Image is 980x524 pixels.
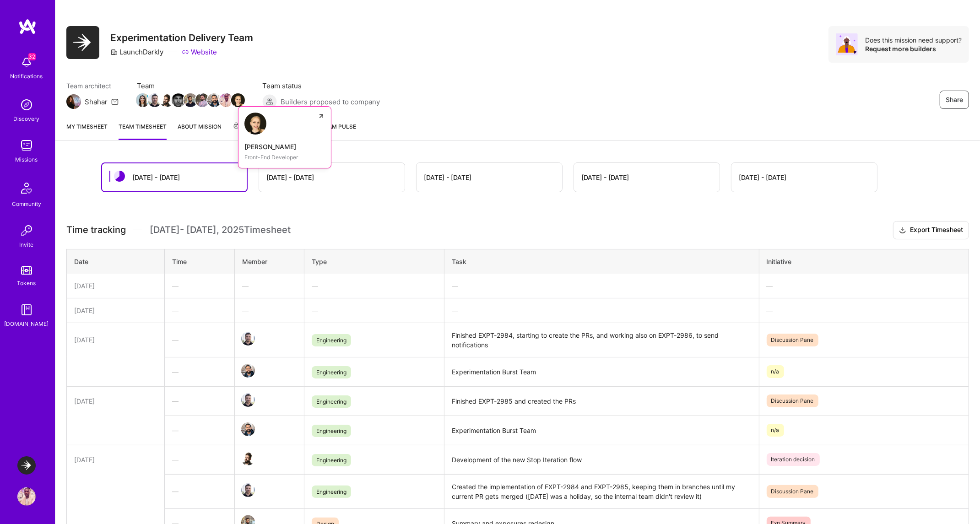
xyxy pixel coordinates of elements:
[12,199,41,209] div: Community
[281,97,380,107] span: Builders proposed to company
[184,93,197,107] img: Team Member Avatar
[242,482,254,498] a: Team Member Avatar
[444,357,759,386] td: Experimentation Burst Team
[242,421,254,437] a: Team Member Avatar
[231,93,245,107] img: Team Member Avatar
[241,483,255,497] img: Team Member Avatar
[196,92,208,108] a: Team Member Avatar
[244,152,325,162] div: Front-End Developer
[767,485,818,498] span: Discussion Pane
[160,93,173,107] img: Team Member Avatar
[132,173,180,182] div: [DATE] - [DATE]
[312,334,351,346] span: Engineering
[172,455,227,465] div: —
[865,44,962,53] div: Request more builders
[232,92,244,108] a: Team Member Avatar
[242,363,254,378] a: Team Member Avatar
[110,49,118,56] i: icon CompanyGray
[767,306,961,315] div: —
[74,396,157,406] div: [DATE]
[836,33,858,55] img: Avatar
[148,93,162,107] img: Team Member Avatar
[321,123,356,130] span: Team Pulse
[452,306,752,315] div: —
[111,98,119,105] i: icon Mail
[312,425,351,437] span: Engineering
[149,92,161,108] a: Team Member Avatar
[21,266,32,275] img: tokens
[312,486,351,498] span: Engineering
[241,364,255,378] img: Team Member Avatar
[17,487,36,506] img: User Avatar
[233,122,289,140] a: My Documents
[208,92,220,108] a: Team Member Avatar
[184,92,196,108] a: Team Member Avatar
[17,301,36,319] img: guide book
[16,177,38,199] img: Community
[164,249,234,274] th: Time
[172,93,185,107] img: Team Member Avatar
[74,281,157,291] div: [DATE]
[66,26,99,59] img: Company Logo
[28,53,36,60] span: 32
[85,97,108,107] div: Shahar
[893,221,969,239] button: Export Timesheet
[244,142,325,151] div: [PERSON_NAME]
[946,95,963,104] span: Share
[173,92,184,108] a: Team Member Avatar
[17,456,36,475] img: LaunchDarkly: Experimentation Delivery Team
[219,93,233,107] img: Team Member Avatar
[11,71,43,81] div: Notifications
[110,47,163,57] div: LaunchDarkly
[172,426,227,435] div: —
[312,395,351,408] span: Engineering
[242,306,297,315] div: —
[241,422,255,436] img: Team Member Avatar
[161,92,173,108] a: Team Member Avatar
[17,136,36,155] img: teamwork
[220,92,232,108] a: Team Member Avatar
[114,171,125,182] img: status icon
[444,249,759,274] th: Task
[110,32,253,43] h3: Experimentation Delivery Team
[14,114,40,124] div: Discovery
[67,249,165,274] th: Date
[66,224,126,236] span: Time tracking
[444,474,759,508] td: Created the implementation of EXPT-2984 and EXPT-2985, keeping them in branches until my current ...
[767,424,784,437] span: n/a
[739,173,786,182] div: [DATE] - [DATE]
[136,93,150,107] img: Team Member Avatar
[444,416,759,445] td: Experimentation Burst Team
[74,306,157,315] div: [DATE]
[17,53,36,71] img: bell
[66,122,108,140] a: My timesheet
[207,93,221,107] img: Team Member Avatar
[172,281,227,291] div: —
[242,392,254,408] a: Team Member Avatar
[241,332,255,346] img: Team Member Avatar
[172,367,227,377] div: —
[767,281,961,291] div: —
[15,456,38,475] a: LaunchDarkly: Experimentation Delivery Team
[242,281,297,291] div: —
[452,281,752,291] div: —
[17,278,36,288] div: Tokens
[17,221,36,240] img: Invite
[899,226,906,235] i: icon Download
[865,36,962,44] div: Does this mission need support?
[312,281,437,291] div: —
[312,454,351,466] span: Engineering
[321,122,356,140] a: Team Pulse
[318,113,325,120] i: icon ArrowUpRight
[444,386,759,416] td: Finished EXPT-2985 and created the PRs
[767,334,818,346] span: Discussion Pane
[172,306,227,315] div: —
[759,249,969,274] th: Initiative
[767,394,818,407] span: Discussion Pane
[150,224,291,236] span: [DATE] - [DATE] , 2025 Timesheet
[233,122,289,132] span: My Documents
[304,249,444,274] th: Type
[242,331,254,346] a: Team Member Avatar
[242,451,254,466] a: Team Member Avatar
[172,486,227,496] div: —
